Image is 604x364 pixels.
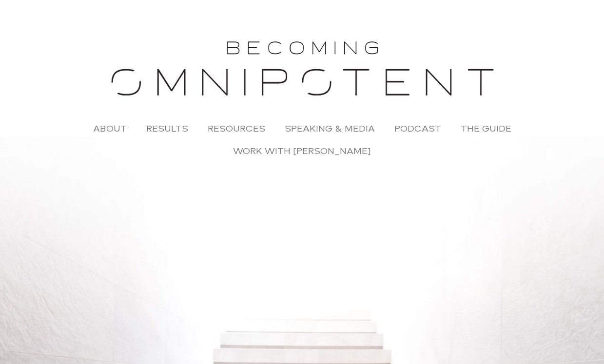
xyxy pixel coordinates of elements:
[451,117,521,140] a: The Guide
[223,140,381,162] a: Work with [PERSON_NAME]
[385,117,451,140] a: Podcast
[83,117,136,140] a: About
[10,117,594,162] nav: Menu
[198,117,275,140] a: Resources
[136,117,198,140] a: Results
[275,117,385,140] a: Speaking & Media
